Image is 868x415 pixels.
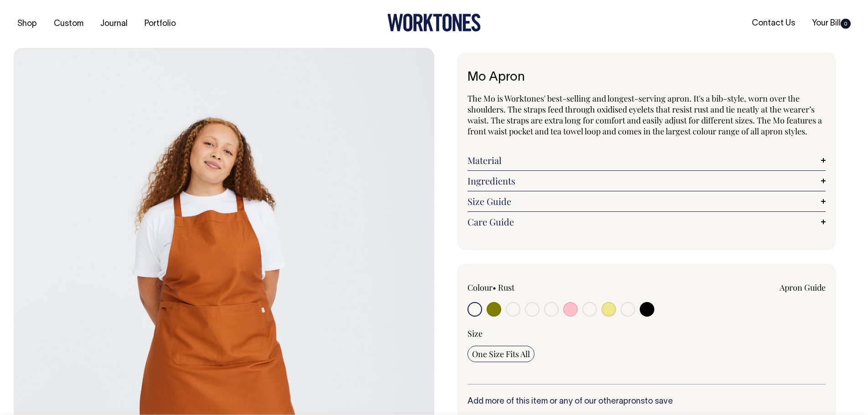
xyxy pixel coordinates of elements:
[780,282,826,293] a: Apron Guide
[467,346,534,362] input: One Size Fits All
[97,16,131,31] a: Journal
[808,16,854,31] a: Your Bill0
[467,328,826,339] div: Size
[467,397,826,406] h6: Add more of this item or any of our other to save
[493,282,496,293] span: •
[467,216,826,227] a: Care Guide
[841,19,851,29] span: 0
[748,16,799,31] a: Contact Us
[467,175,826,186] a: Ingredients
[472,348,530,359] span: One Size Fits All
[50,16,87,31] a: Custom
[141,16,180,31] a: Portfolio
[467,196,826,207] a: Size Guide
[467,155,826,166] a: Material
[467,282,611,293] div: Colour
[619,398,645,405] a: aprons
[14,16,41,31] a: Shop
[467,71,826,85] h1: Mo Apron
[467,93,822,137] span: The Mo is Worktones' best-selling and longest-serving apron. It's a bib-style, worn over the shou...
[498,282,514,293] label: Rust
